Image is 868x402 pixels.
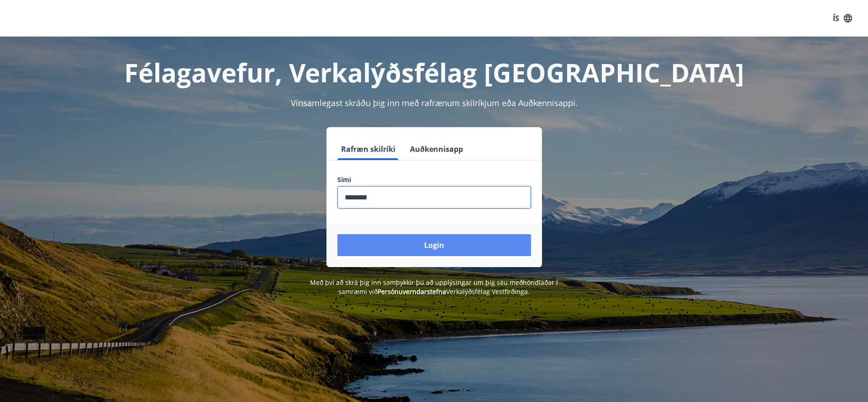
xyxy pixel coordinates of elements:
span: Með því að skrá þig inn samþykkir þú að upplýsingar um þig séu meðhöndlaðar í samræmi við Verkalý... [310,278,558,296]
button: Auðkennisapp [406,138,467,160]
a: Persónuverndarstefna [378,287,446,296]
button: Rafræn skilríki [337,138,399,160]
label: Sími [337,175,531,184]
h1: Félagavefur, Verkalýðsfélag [GEOGRAPHIC_DATA] [116,55,752,90]
button: Login [337,234,531,256]
span: Vinsamlegast skráðu þig inn með rafrænum skilríkjum eða Auðkennisappi. [291,97,578,108]
button: ÍS [828,10,857,27]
